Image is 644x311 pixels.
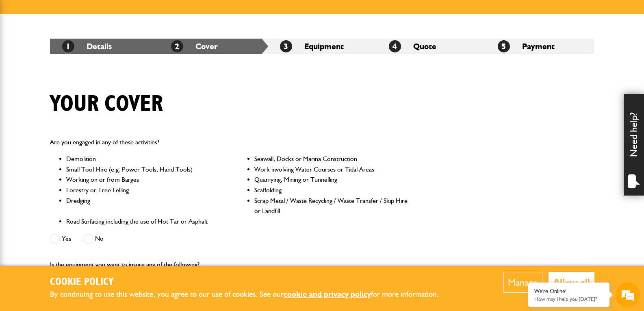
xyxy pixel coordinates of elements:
[534,296,603,302] p: How may I help you today?
[254,154,408,164] li: Seawall, Docks or Marina Construction
[254,185,408,196] li: Scaffolding
[389,40,401,52] span: 4
[11,75,148,93] input: Enter your last name
[133,4,153,24] div: Minimize live chat window
[254,174,408,185] li: Quarrying, Mining or Tunnelling
[42,46,137,56] div: Chat with us now
[11,147,148,244] textarea: Type your message and hit 'Enter'
[268,39,377,54] li: Equipment
[66,154,220,164] li: Demolition
[50,259,409,270] p: Is the equipment you want to insure any of the following?
[14,45,34,57] img: d_20077148190_company_1631870298795_20077148190
[66,164,220,175] li: Small Tool Hire (e.g. Power Tools, Hand Tools)
[62,40,74,52] span: 1
[50,234,71,244] label: Yes
[11,99,148,117] input: Enter your email address
[159,39,268,54] li: Cover
[254,196,408,216] li: Scrap Metal / Waste Recycling / Waste Transfer / Skip Hire or Landfill
[486,39,594,54] li: Payment
[83,234,104,244] label: No
[66,174,220,185] li: Working on or from Barges
[111,250,147,261] em: Start Chat
[503,272,542,293] button: Manage
[66,196,220,216] li: Dredging
[534,288,603,295] div: We're Online!
[624,94,644,196] div: Need help?
[66,185,220,196] li: Forestry or Tree Felling
[377,39,486,54] li: Quote
[66,216,220,227] li: Road Surfacing including the use of Hot Tar or Asphalt
[50,91,163,118] h1: Your cover
[549,272,594,293] button: Allow all
[280,40,292,52] span: 3
[254,164,408,175] li: Work involving Water Courses or Tidal Areas
[50,288,452,301] p: By continuing to use this website, you agree to our use of cookies. See our for more information.
[284,289,371,299] a: cookie and privacy policy
[171,40,183,52] span: 2
[62,41,112,51] a: 1Details
[11,123,148,141] input: Enter your phone number
[50,137,409,148] p: Are you engaged in any of these activities?
[498,40,510,52] span: 5
[50,276,452,289] h2: Cookie Policy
